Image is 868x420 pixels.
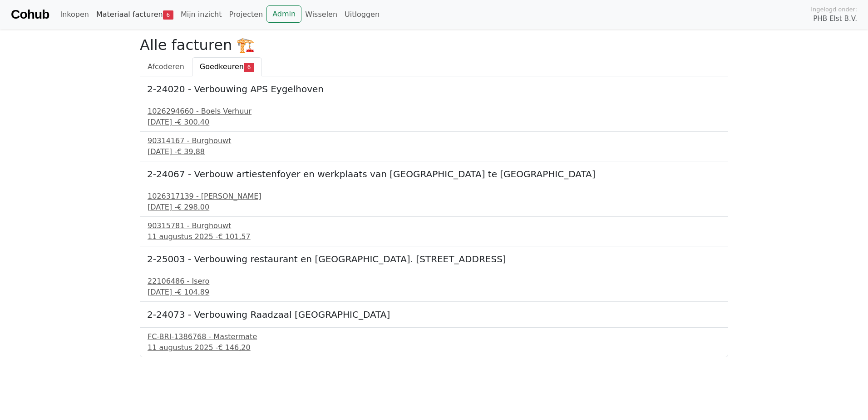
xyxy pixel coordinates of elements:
[140,57,192,76] a: Afcoderen
[56,5,92,24] a: Inkopen
[148,342,720,353] div: 11 augustus 2025 -
[177,5,226,24] a: Mijn inzicht
[177,118,209,126] span: € 300,40
[148,191,720,213] a: 1026317139 - [PERSON_NAME][DATE] -€ 298,00
[163,10,173,20] span: 6
[266,5,301,23] a: Admin
[148,331,720,353] a: FC-BRI-1386768 - Mastermate11 augustus 2025 -€ 146,20
[93,5,177,24] a: Materiaal facturen6
[341,5,383,24] a: Uitloggen
[225,5,266,24] a: Projecten
[147,169,721,180] h5: 2-24067 - Verbouw artiestenfoyer en werkplaats van [GEOGRAPHIC_DATA] te [GEOGRAPHIC_DATA]
[147,254,721,265] h5: 2-25003 - Verbouwing restaurant en [GEOGRAPHIC_DATA]. [STREET_ADDRESS]
[148,135,720,146] div: 90314167 - Burghouwt
[813,14,857,24] span: PHB Elst B.V.
[200,62,244,71] span: Goedkeuren
[148,62,184,71] span: Afcoderen
[148,331,720,342] div: FC-BRI-1386768 - Mastermate
[148,202,720,213] div: [DATE] -
[811,5,857,14] span: Ingelogd onder:
[148,106,720,117] div: 1026294660 - Boels Verhuur
[148,276,720,287] div: 22106486 - Isero
[148,276,720,298] a: 22106486 - Isero[DATE] -€ 104,89
[11,4,49,25] a: Cohub
[177,288,209,296] span: € 104,89
[148,220,720,242] a: 90315781 - Burghouwt11 augustus 2025 -€ 101,57
[148,287,720,298] div: [DATE] -
[148,135,720,157] a: 90314167 - Burghouwt[DATE] -€ 39,88
[148,146,720,157] div: [DATE] -
[244,63,254,72] span: 6
[147,309,721,320] h5: 2-24073 - Verbouwing Raadzaal [GEOGRAPHIC_DATA]
[148,220,720,231] div: 90315781 - Burghouwt
[301,5,341,24] a: Wisselen
[148,231,720,242] div: 11 augustus 2025 -
[218,232,250,241] span: € 101,57
[148,191,720,202] div: 1026317139 - [PERSON_NAME]
[148,117,720,128] div: [DATE] -
[140,36,728,54] h2: Alle facturen 🏗️
[192,57,262,76] a: Goedkeuren6
[147,84,721,95] h5: 2-24020 - Verbouwing APS Eygelhoven
[218,343,250,352] span: € 146,20
[177,203,209,211] span: € 298,00
[148,106,720,128] a: 1026294660 - Boels Verhuur[DATE] -€ 300,40
[177,147,205,156] span: € 39,88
